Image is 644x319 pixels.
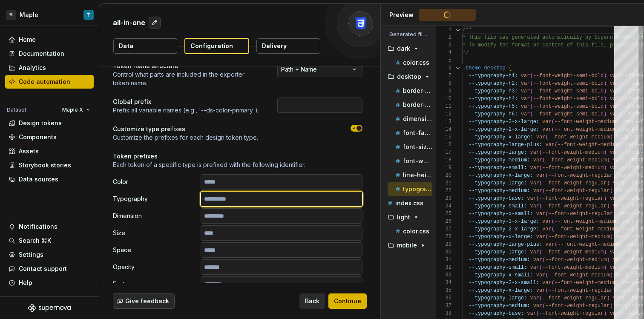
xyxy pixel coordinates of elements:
div: 27 [436,225,451,233]
span: var [536,287,546,293]
span: ) [607,157,610,163]
span: --font-weight-medium [558,142,619,148]
span: --typography-h3: [469,88,518,94]
span: --font-weight-medium [555,226,616,232]
button: Delivery [256,38,320,54]
span: --font-weight-medium [549,134,610,140]
span: ) [604,264,607,270]
p: Space [113,246,197,254]
span: Maple X [62,106,83,113]
span: var [613,180,622,186]
div: 14 [436,126,451,133]
span: ) [604,195,607,201]
span: ( [530,111,533,117]
span: ) [604,249,607,255]
div: Maple [20,11,38,19]
span: var [610,96,619,102]
span: Give feedback [125,297,169,305]
p: Customize the prefixes for each design token type. [113,133,258,142]
span: --typography-h2: [469,80,518,86]
p: Prefix all variable names (e.g., '--ds-color-primary'). [113,106,259,115]
span: ) [604,165,607,171]
button: color.css [388,58,432,67]
div: 25 [436,210,451,218]
div: 15 [436,133,451,141]
span: var [610,149,619,155]
span: ( [530,73,533,79]
span: --font-weight-medium [555,126,616,132]
span: ) [610,272,613,278]
button: font-size.css [388,142,432,152]
button: Search ⌘K [5,234,94,247]
svg: Supernova Logo [28,304,71,312]
span: ) [604,73,607,79]
p: font-family.css [403,129,432,136]
button: dark [384,44,432,53]
div: T [87,11,90,18]
p: Opacity [113,263,197,271]
p: Delivery [262,42,287,50]
div: 32 [436,264,451,271]
span: --font-weight-medium [546,157,607,163]
div: Home [19,35,36,44]
button: font-weight.css [388,156,432,166]
p: Data [119,42,133,50]
span: --font-weight-regular [539,195,604,201]
span: --font-weight-semi-bold [533,103,604,109]
span: ( [539,264,542,270]
p: index.css [395,200,423,207]
p: Token prefixes [113,152,362,161]
div: 9 [436,87,451,95]
a: Data sources [5,172,94,186]
span: var [530,295,540,301]
span: --font-weight-semi-bold [533,96,604,102]
span: --typography-large: [469,295,527,301]
span: --font-weight-medium [546,257,607,263]
span: var [546,241,555,247]
span: var [533,303,543,309]
span: ( [546,172,549,178]
p: desktop [397,73,421,80]
button: border-width.css [388,100,432,109]
span: var [543,126,552,132]
span: var [527,195,537,201]
span: --font-weight-medium [543,165,604,171]
span: var [610,73,619,79]
span: --font-weight-semi-bold [533,111,604,117]
span: --typography-h4: [469,96,518,102]
a: Code automation [5,75,94,89]
div: 31 [436,256,451,264]
div: 3 [436,41,451,49]
p: Color [113,178,197,186]
div: Click to collapse the range. [452,64,463,72]
div: Settings [19,250,43,259]
span: var [610,165,619,171]
span: --font-weight-regular [549,211,613,217]
span: var [536,211,546,217]
div: Code automation [19,78,70,86]
div: 19 [436,164,451,172]
span: --typography-large: [469,249,527,255]
div: Click to collapse the range. [452,26,463,34]
div: 16 [436,141,451,149]
span: .theme-desktop [463,65,506,71]
span: var [530,203,540,209]
span: --font-weight-medium [549,234,610,240]
div: 17 [436,149,451,156]
p: dark [397,45,410,52]
span: var [543,119,552,125]
div: 29 [436,241,451,248]
div: 26 [436,218,451,225]
span: --typography-small: [469,203,527,209]
span: --typography-x-small: [469,211,533,217]
div: 37 [436,302,451,310]
span: var [610,264,619,270]
a: Home [5,33,94,46]
span: --font-weight-regular [549,172,613,178]
div: 21 [436,179,451,187]
span: ( [546,234,549,240]
span: --typography-h6: [469,111,518,117]
span: --typography-2-x-large: [469,226,540,232]
span: --typography-small: [469,165,527,171]
span: ( [552,126,555,132]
